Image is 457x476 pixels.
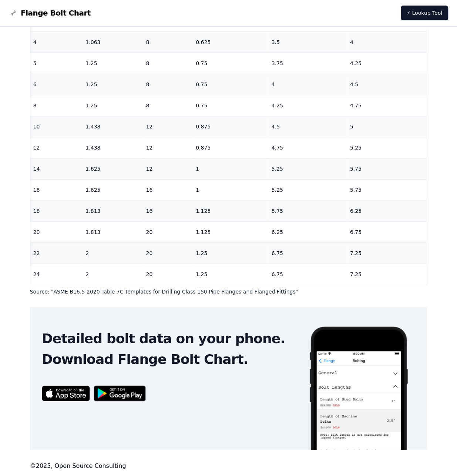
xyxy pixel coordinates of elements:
td: 0.75 [193,95,269,116]
td: 4.75 [347,95,427,116]
td: 1.125 [193,200,269,221]
footer: © 2025 , Open Source Consulting [30,462,427,470]
td: 6.25 [347,200,427,221]
td: 5.25 [269,179,347,200]
td: 6.75 [269,264,347,285]
td: 1.125 [193,221,269,242]
td: 6.25 [269,221,347,242]
td: 24 [30,264,83,285]
img: Get it on Google Play [90,382,150,405]
td: 8 [143,95,193,116]
td: 2 [83,264,143,285]
td: 12 [143,137,193,158]
td: 18 [30,200,83,221]
td: 0.75 [193,53,269,74]
td: 8 [143,31,193,53]
td: 2 [83,242,143,264]
td: 4 [269,74,347,95]
td: 4.25 [269,95,347,116]
td: 10 [30,116,83,137]
td: 12 [143,158,193,179]
td: 8 [143,53,193,74]
td: 7.25 [347,264,427,285]
td: 1.625 [83,179,143,200]
td: 6.75 [269,242,347,264]
td: 1.063 [83,31,143,53]
td: 5.25 [269,158,347,179]
td: 3.75 [269,53,347,74]
td: 4.5 [269,116,347,137]
td: 4.5 [347,74,427,95]
td: 1.25 [83,74,143,95]
td: 1.25 [193,264,269,285]
td: 0.625 [193,31,269,53]
td: 1.25 [83,95,143,116]
td: 20 [30,221,83,242]
td: 5 [30,53,83,74]
td: 7.25 [347,242,427,264]
img: App Store badge for the Flange Bolt Chart app [42,385,90,401]
td: 1.813 [83,200,143,221]
img: Flange Bolt Chart Logo [9,9,18,17]
td: 1 [193,179,269,200]
a: Flange Bolt Chart LogoFlange Bolt Chart [9,8,91,18]
td: 22 [30,242,83,264]
td: 1.25 [83,53,143,74]
td: 5.75 [347,158,427,179]
td: 12 [143,116,193,137]
td: 8 [30,95,83,116]
td: 3.5 [269,31,347,53]
td: 1.438 [83,137,143,158]
td: 5.75 [347,179,427,200]
td: 1.25 [193,242,269,264]
span: Flange Bolt Chart [21,8,91,18]
td: 1.625 [83,158,143,179]
td: 1 [193,158,269,179]
h2: Detailed bolt data on your phone. [42,331,297,346]
td: 5 [347,116,427,137]
td: 16 [143,200,193,221]
td: 20 [143,242,193,264]
a: ⚡ Lookup Tool [401,6,448,20]
td: 12 [30,137,83,158]
td: 4 [347,31,427,53]
td: 20 [143,221,193,242]
td: 0.875 [193,137,269,158]
h2: Download Flange Bolt Chart. [42,352,297,367]
td: 4.75 [269,137,347,158]
td: 0.875 [193,116,269,137]
td: 6.75 [347,221,427,242]
td: 5.75 [269,200,347,221]
td: 5.25 [347,137,427,158]
td: 1.438 [83,116,143,137]
p: Source: " ASME B16.5-2020 Table 7C Templates for Drilling Class 150 Pipe Flanges and Flanged Fitt... [30,288,427,295]
td: 8 [143,74,193,95]
td: 4.25 [347,53,427,74]
td: 0.75 [193,74,269,95]
td: 1.813 [83,221,143,242]
td: 14 [30,158,83,179]
td: 16 [143,179,193,200]
td: 6 [30,74,83,95]
td: 20 [143,264,193,285]
td: 16 [30,179,83,200]
td: 4 [30,31,83,53]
